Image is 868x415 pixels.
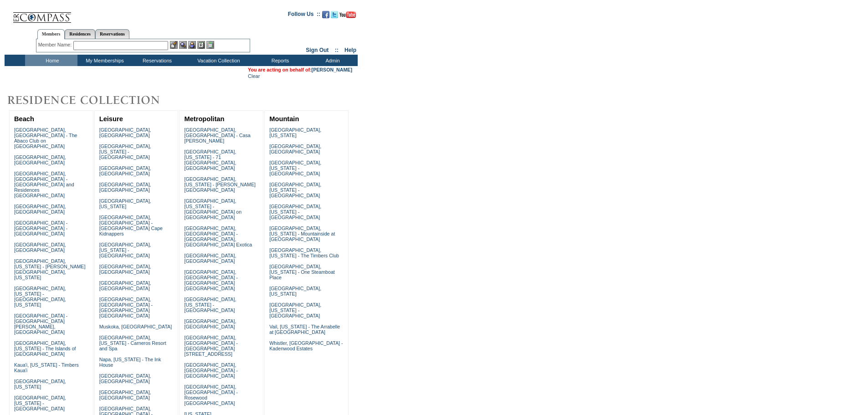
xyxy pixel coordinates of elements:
[322,14,329,19] a: Become our fan on Facebook
[170,41,178,49] img: b_edit.gif
[12,5,72,23] img: Compass Home
[269,160,321,176] a: [GEOGRAPHIC_DATA], [US_STATE] - [GEOGRAPHIC_DATA]
[269,225,335,242] a: [GEOGRAPHIC_DATA], [US_STATE] - Mountainside at [GEOGRAPHIC_DATA]
[184,335,237,357] a: [GEOGRAPHIC_DATA], [GEOGRAPHIC_DATA] - [GEOGRAPHIC_DATA][STREET_ADDRESS]
[99,373,151,384] a: [GEOGRAPHIC_DATA], [GEOGRAPHIC_DATA]
[184,253,236,264] a: [GEOGRAPHIC_DATA], [GEOGRAPHIC_DATA]
[269,340,343,351] a: Whistler, [GEOGRAPHIC_DATA] - Kadenwood Estates
[14,340,76,357] a: [GEOGRAPHIC_DATA], [US_STATE] - The Islands of [GEOGRAPHIC_DATA]
[25,55,77,66] td: Home
[184,149,236,171] a: [GEOGRAPHIC_DATA], [US_STATE] - 71 [GEOGRAPHIC_DATA], [GEOGRAPHIC_DATA]
[197,41,205,49] img: Reservations
[206,41,214,49] img: b_calculator.gif
[179,41,187,49] img: View
[253,55,305,66] td: Reports
[305,55,358,66] td: Admin
[99,127,151,138] a: [GEOGRAPHIC_DATA], [GEOGRAPHIC_DATA]
[182,55,253,66] td: Vacation Collection
[99,182,151,193] a: [GEOGRAPHIC_DATA], [GEOGRAPHIC_DATA]
[269,204,321,220] a: [GEOGRAPHIC_DATA], [US_STATE] - [GEOGRAPHIC_DATA]
[312,67,352,72] a: [PERSON_NAME]
[184,225,252,247] a: [GEOGRAPHIC_DATA], [GEOGRAPHIC_DATA] - [GEOGRAPHIC_DATA], [GEOGRAPHIC_DATA] Exotica
[130,55,182,66] td: Reservations
[184,269,237,291] a: [GEOGRAPHIC_DATA], [GEOGRAPHIC_DATA] - [GEOGRAPHIC_DATA] [GEOGRAPHIC_DATA]
[269,115,299,123] a: Mountain
[14,220,67,236] a: [GEOGRAPHIC_DATA] - [GEOGRAPHIC_DATA] - [GEOGRAPHIC_DATA]
[14,115,34,123] a: Beach
[99,115,123,123] a: Leisure
[99,389,151,400] a: [GEOGRAPHIC_DATA], [GEOGRAPHIC_DATA]
[14,154,66,165] a: [GEOGRAPHIC_DATA], [GEOGRAPHIC_DATA]
[184,115,224,123] a: Metropolitan
[339,11,356,18] img: Subscribe to our YouTube Channel
[14,171,74,198] a: [GEOGRAPHIC_DATA], [GEOGRAPHIC_DATA] - [GEOGRAPHIC_DATA] and Residences [GEOGRAPHIC_DATA]
[184,198,241,220] a: [GEOGRAPHIC_DATA], [US_STATE] - [GEOGRAPHIC_DATA] on [GEOGRAPHIC_DATA]
[14,127,77,149] a: [GEOGRAPHIC_DATA], [GEOGRAPHIC_DATA] - The Abaco Club on [GEOGRAPHIC_DATA]
[306,47,329,53] a: Sign Out
[248,67,352,72] span: You are acting on behalf of:
[184,362,237,379] a: [GEOGRAPHIC_DATA], [GEOGRAPHIC_DATA] - [GEOGRAPHIC_DATA]
[184,318,236,329] a: [GEOGRAPHIC_DATA], [GEOGRAPHIC_DATA]
[184,384,237,406] a: [GEOGRAPHIC_DATA], [GEOGRAPHIC_DATA] - Rosewood [GEOGRAPHIC_DATA]
[14,258,86,280] a: [GEOGRAPHIC_DATA], [US_STATE] - [PERSON_NAME][GEOGRAPHIC_DATA], [US_STATE]
[99,297,153,318] a: [GEOGRAPHIC_DATA], [GEOGRAPHIC_DATA] - [GEOGRAPHIC_DATA] [GEOGRAPHIC_DATA]
[38,41,73,49] div: Member Name:
[269,286,321,297] a: [GEOGRAPHIC_DATA], [US_STATE]
[184,297,236,313] a: [GEOGRAPHIC_DATA], [US_STATE] - [GEOGRAPHIC_DATA]
[344,47,356,53] a: Help
[14,362,79,373] a: Kaua'i, [US_STATE] - Timbers Kaua'i
[99,242,151,258] a: [GEOGRAPHIC_DATA], [US_STATE] - [GEOGRAPHIC_DATA]
[331,11,338,18] img: Follow us on Twitter
[37,29,65,39] a: Members
[184,176,256,193] a: [GEOGRAPHIC_DATA], [US_STATE] - [PERSON_NAME][GEOGRAPHIC_DATA]
[331,14,338,19] a: Follow us on Twitter
[269,324,340,335] a: Vail, [US_STATE] - The Arrabelle at [GEOGRAPHIC_DATA]
[269,182,321,198] a: [GEOGRAPHIC_DATA], [US_STATE] - [GEOGRAPHIC_DATA]
[99,335,166,351] a: [GEOGRAPHIC_DATA], [US_STATE] - Carneros Resort and Spa
[184,127,250,143] a: [GEOGRAPHIC_DATA], [GEOGRAPHIC_DATA] - Casa [PERSON_NAME]
[99,143,151,160] a: [GEOGRAPHIC_DATA], [US_STATE] - [GEOGRAPHIC_DATA]
[14,204,66,215] a: [GEOGRAPHIC_DATA], [GEOGRAPHIC_DATA]
[99,324,172,329] a: Muskoka, [GEOGRAPHIC_DATA]
[188,41,196,49] img: Impersonate
[335,47,339,53] span: ::
[269,264,335,280] a: [GEOGRAPHIC_DATA], [US_STATE] - One Steamboat Place
[99,357,161,368] a: Napa, [US_STATE] - The Ink House
[14,286,66,307] a: [GEOGRAPHIC_DATA], [US_STATE] - [GEOGRAPHIC_DATA], [US_STATE]
[248,73,260,79] a: Clear
[99,280,151,291] a: [GEOGRAPHIC_DATA], [GEOGRAPHIC_DATA]
[77,55,130,66] td: My Memberships
[99,215,163,236] a: [GEOGRAPHIC_DATA], [GEOGRAPHIC_DATA] - [GEOGRAPHIC_DATA] Cape Kidnappers
[99,165,151,176] a: [GEOGRAPHIC_DATA], [GEOGRAPHIC_DATA]
[5,91,182,109] img: Destinations by Exclusive Resorts
[99,264,151,275] a: [GEOGRAPHIC_DATA], [GEOGRAPHIC_DATA]
[269,247,339,258] a: [GEOGRAPHIC_DATA], [US_STATE] - The Timbers Club
[14,313,67,335] a: [GEOGRAPHIC_DATA] - [GEOGRAPHIC_DATA][PERSON_NAME], [GEOGRAPHIC_DATA]
[65,29,95,39] a: Residences
[14,395,66,411] a: [GEOGRAPHIC_DATA], [US_STATE] - [GEOGRAPHIC_DATA]
[288,10,320,21] td: Follow Us ::
[339,14,356,19] a: Subscribe to our YouTube Channel
[14,242,66,253] a: [GEOGRAPHIC_DATA], [GEOGRAPHIC_DATA]
[99,198,151,209] a: [GEOGRAPHIC_DATA], [US_STATE]
[269,143,321,154] a: [GEOGRAPHIC_DATA], [GEOGRAPHIC_DATA]
[322,11,329,18] img: Become our fan on Facebook
[269,127,321,138] a: [GEOGRAPHIC_DATA], [US_STATE]
[14,379,66,389] a: [GEOGRAPHIC_DATA], [US_STATE]
[95,29,129,39] a: Reservations
[269,302,321,318] a: [GEOGRAPHIC_DATA], [US_STATE] - [GEOGRAPHIC_DATA]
